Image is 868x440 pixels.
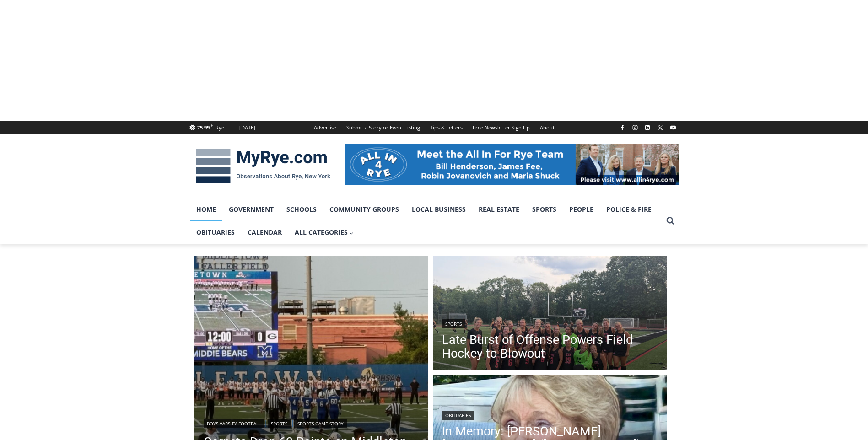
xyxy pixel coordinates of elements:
a: All Categories [288,221,361,244]
a: People [563,198,600,221]
a: Late Burst of Offense Powers Field Hockey to Blowout [442,333,658,360]
a: Facebook [617,122,628,133]
a: Local Business [405,198,472,221]
div: | | [204,417,420,428]
nav: Secondary Navigation [309,121,560,134]
img: All in for Rye [345,144,679,185]
a: Tips & Letters [425,121,468,134]
a: Sports [268,419,291,428]
a: Calendar [241,221,288,244]
a: YouTube [668,122,679,133]
a: Government [222,198,280,221]
div: [DATE] [239,123,255,132]
a: Advertise [309,121,341,134]
button: View Search Form [662,213,679,229]
a: Free Newsletter Sign Up [468,121,535,134]
a: Linkedin [642,122,653,133]
a: Sports Game Story [294,419,347,428]
a: Sports [526,198,563,221]
a: Boys Varsity Football [204,419,264,428]
a: X [655,122,666,133]
a: Community Groups [323,198,405,221]
a: Submit a Story or Event Listing [341,121,425,134]
a: Schools [280,198,323,221]
a: Obituaries [442,411,474,420]
a: Real Estate [472,198,526,221]
a: About [535,121,560,134]
a: Instagram [630,122,641,133]
span: All Categories [295,227,354,237]
img: (PHOTO: The 2025 Rye Varsity Field Hockey team after their win vs Ursuline on Friday, September 5... [433,256,667,373]
span: F [211,123,213,128]
nav: Primary Navigation [190,198,662,244]
a: Sports [442,319,465,328]
div: Rye [216,123,224,132]
span: 75.99 [197,124,210,131]
a: Home [190,198,222,221]
a: Obituaries [190,221,241,244]
a: Read More Late Burst of Offense Powers Field Hockey to Blowout [433,256,667,373]
img: MyRye.com [190,142,336,190]
a: Police & Fire [600,198,658,221]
